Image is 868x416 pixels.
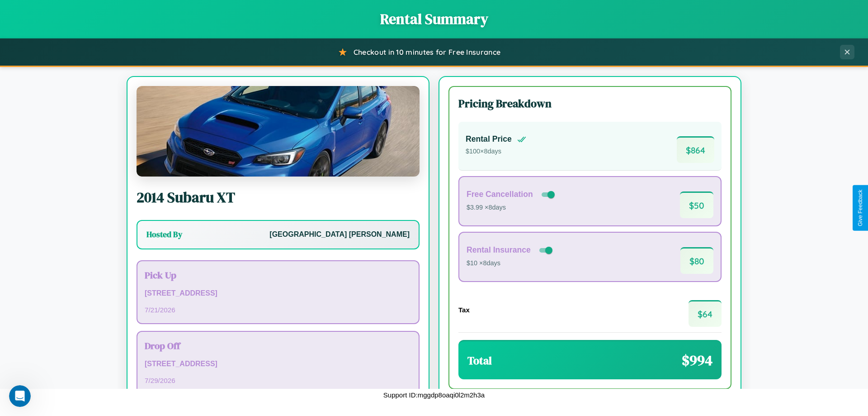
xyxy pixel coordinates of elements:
[145,268,411,282] h3: Pick Up
[467,190,533,199] h4: Free Cancellation
[466,134,512,144] h4: Rental Price
[137,187,420,207] h2: 2014 Subaru XT
[467,245,531,255] h4: Rental Insurance
[383,389,485,401] p: Support ID: mggdp8oaqi0l2m2h3a
[467,353,492,368] h3: Total
[9,385,31,407] iframe: Intercom live chat
[145,358,411,371] p: [STREET_ADDRESS]
[269,228,410,241] p: [GEOGRAPHIC_DATA] [PERSON_NAME]
[354,48,500,57] span: Checkout in 10 minutes for Free Insurance
[680,191,713,218] span: $ 50
[857,190,863,226] div: Give Feedback
[145,374,411,387] p: 7 / 29 / 2026
[145,339,411,352] h3: Drop Off
[680,247,713,274] span: $ 80
[458,306,470,314] h4: Tax
[145,287,411,300] p: [STREET_ADDRESS]
[689,300,722,327] span: $ 64
[145,304,411,316] p: 7 / 21 / 2026
[467,202,557,214] p: $3.99 × 8 days
[467,258,554,269] p: $10 × 8 days
[9,9,859,29] h1: Rental Summary
[677,136,714,163] span: $ 864
[146,229,182,240] h3: Hosted By
[682,350,712,370] span: $ 994
[458,96,722,111] h3: Pricing Breakdown
[466,146,526,158] p: $ 100 × 8 days
[137,86,420,177] img: Subaru XT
